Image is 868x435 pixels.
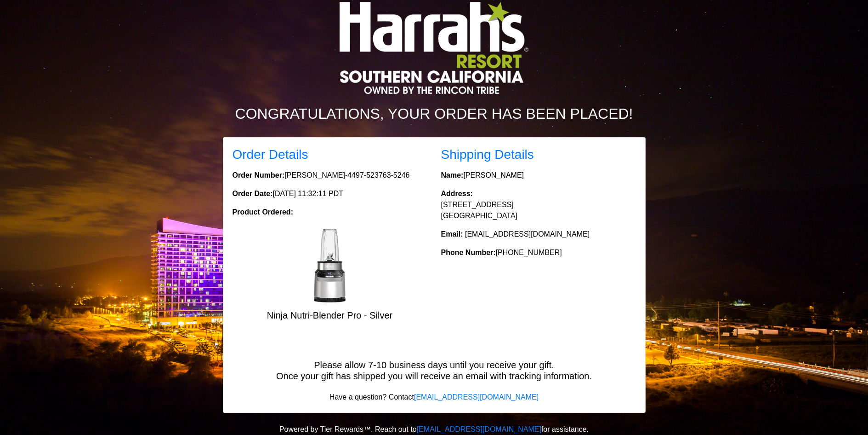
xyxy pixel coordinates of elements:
p: [PERSON_NAME]-4497-523763-5246 [233,170,427,181]
strong: Name: [441,171,464,179]
h5: Once your gift has shipped you will receive an email with tracking information. [223,371,645,382]
p: [DATE] 11:32:11 PDT [233,188,427,199]
img: Ninja Nutri-Blender Pro - Silver [293,229,367,302]
strong: Phone Number: [441,249,496,256]
strong: Email: [441,230,463,238]
strong: Order Number: [233,171,285,179]
h5: Ninja Nutri-Blender Pro - Silver [233,310,427,321]
p: [PERSON_NAME] [441,170,636,181]
h2: Congratulations, your order has been placed! [179,105,689,122]
p: [EMAIL_ADDRESS][DOMAIN_NAME] [441,229,636,240]
h6: Have a question? Contact [223,393,645,401]
h5: Please allow 7-10 business days until you receive your gift. [223,360,645,371]
strong: Order Date: [233,190,273,197]
img: Logo [340,2,528,94]
span: Powered by Tier Rewards™. Reach out to for assistance. [279,425,589,433]
h3: Order Details [233,147,427,162]
p: [STREET_ADDRESS] [GEOGRAPHIC_DATA] [441,188,636,221]
a: [EMAIL_ADDRESS][DOMAIN_NAME] [417,425,541,433]
a: [EMAIL_ADDRESS][DOMAIN_NAME] [414,393,539,401]
strong: Product Ordered: [233,208,293,216]
strong: Address: [441,190,473,197]
p: [PHONE_NUMBER] [441,247,636,258]
h3: Shipping Details [441,147,636,162]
